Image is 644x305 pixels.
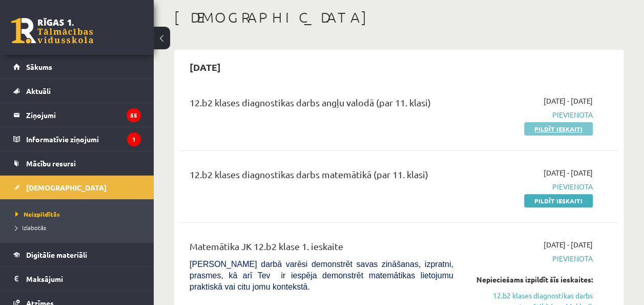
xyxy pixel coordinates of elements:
[13,55,141,79] a: Sākums
[15,223,143,232] a: Izlabotās
[15,209,143,219] a: Neizpildītās
[524,122,593,136] a: Pildīt ieskaiti
[190,96,453,115] div: 12.b2 klases diagnostikas darbs angļu valodā (par 11. klasi)
[190,239,453,258] div: Matemātika JK 12.b2 klase 1. ieskaite
[127,108,141,122] i: 55
[26,267,141,291] legend: Maksājumi
[26,103,141,127] legend: Ziņojumi
[13,243,141,266] a: Digitālie materiāli
[15,210,60,218] span: Neizpildītās
[469,253,593,264] span: Pievienota
[13,127,141,151] a: Informatīvie ziņojumi1
[544,96,593,106] span: [DATE] - [DATE]
[469,181,593,192] span: Pievienota
[127,132,141,146] i: 1
[190,260,453,291] span: [PERSON_NAME] darbā varēsi demonstrēt savas zināšanas, izpratni, prasmes, kā arī Tev ir iespēja d...
[544,167,593,178] span: [DATE] - [DATE]
[13,79,141,103] a: Aktuāli
[13,267,141,291] a: Maksājumi
[26,159,76,168] span: Mācību resursi
[13,151,141,175] a: Mācību resursi
[544,239,593,250] span: [DATE] - [DATE]
[11,18,93,44] a: Rīgas 1. Tālmācības vidusskola
[469,109,593,120] span: Pievienota
[13,176,141,199] a: [DEMOGRAPHIC_DATA]
[26,86,51,96] span: Aktuāli
[524,194,593,207] a: Pildīt ieskaiti
[13,103,141,127] a: Ziņojumi55
[26,250,87,259] span: Digitālie materiāli
[26,183,107,192] span: [DEMOGRAPHIC_DATA]
[469,274,593,285] div: Nepieciešams izpildīt šīs ieskaites:
[26,62,52,71] span: Sākums
[174,9,624,26] h1: [DEMOGRAPHIC_DATA]
[26,127,141,151] legend: Informatīvie ziņojumi
[179,55,231,79] h2: [DATE]
[190,167,453,186] div: 12.b2 klases diagnostikas darbs matemātikā (par 11. klasi)
[15,223,46,232] span: Izlabotās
